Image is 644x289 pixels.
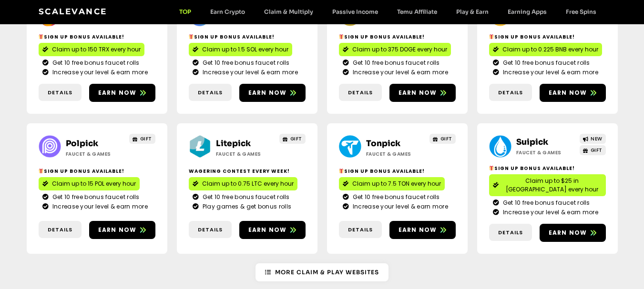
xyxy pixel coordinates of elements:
[66,139,98,149] a: Polpick
[348,226,373,234] span: Details
[366,150,426,158] h2: Faucet & Games
[388,8,447,15] a: Temu Affiliate
[516,137,548,147] a: Suipick
[540,224,606,242] a: Earn now
[498,229,523,237] span: Details
[489,165,606,172] h2: Sign Up Bonus Available!
[352,45,447,54] span: Claim up to 375 DOGE every hour
[489,33,606,40] h2: Sign Up Bonus Available!
[279,134,306,144] a: GIFT
[48,226,72,234] span: Details
[350,193,440,201] span: Get 10 free bonus faucet rolls
[447,8,498,15] a: Play & Earn
[350,59,440,67] span: Get 10 free bonus faucet rolls
[189,34,194,39] img: 🎁
[580,134,606,144] a: NEW
[339,43,451,56] a: Claim up to 375 DOGE every hour
[350,202,448,211] span: Increase your level & earn more
[399,226,437,234] span: Earn now
[366,139,400,149] a: Tonpick
[489,174,606,196] a: Claim up to $25 in [GEOGRAPHIC_DATA] every hour
[498,89,523,97] span: Details
[352,179,441,188] span: Claim up to 7.5 TON every hour
[248,226,287,234] span: Earn now
[39,168,155,175] h2: Sign Up Bonus Available!
[39,221,82,239] a: Details
[200,202,291,211] span: Play games & get bonus rolls
[339,221,382,239] a: Details
[89,221,155,239] a: Earn now
[489,43,602,56] a: Claim up to 0.225 BNB every hour
[198,89,223,97] span: Details
[129,134,155,144] a: GIFT
[239,84,306,102] a: Earn now
[549,229,587,237] span: Earn now
[39,177,140,190] a: Claim up to 15 POL every hour
[339,34,344,39] img: 🎁
[48,89,72,97] span: Details
[39,7,107,16] a: Scalevance
[50,68,148,77] span: Increase your level & earn more
[52,179,136,188] span: Claim up to 15 POL every hour
[429,134,456,144] a: GIFT
[50,202,148,211] span: Increase your level & earn more
[255,8,323,15] a: Claim & Multiply
[200,59,290,67] span: Get 10 free bonus faucet rolls
[440,135,452,142] span: GIFT
[502,177,602,194] span: Claim up to $25 in [GEOGRAPHIC_DATA] every hour
[98,89,137,97] span: Earn now
[50,59,140,67] span: Get 10 free bonus faucet rolls
[389,84,456,102] a: Earn now
[580,145,606,155] a: GIFT
[348,89,373,97] span: Details
[202,179,294,188] span: Claim up to 0.75 LTC every hour
[502,45,598,54] span: Claim up to 0.225 BNB every hour
[339,169,344,173] img: 🎁
[189,33,306,40] h2: Sign Up Bonus Available!
[216,150,276,158] h2: Faucet & Games
[39,84,82,101] a: Details
[248,89,287,97] span: Earn now
[50,193,140,201] span: Get 10 free bonus faucet rolls
[323,8,388,15] a: Passive Income
[290,135,302,142] span: GIFT
[52,45,141,54] span: Claim up to 150 TRX every hour
[202,45,288,54] span: Claim up to 1.5 SOL every hour
[489,84,532,101] a: Details
[498,8,556,15] a: Earning Apps
[399,89,437,97] span: Earn now
[350,68,448,77] span: Increase your level & earn more
[39,34,43,39] img: 🎁
[501,199,590,207] span: Get 10 free bonus faucet rolls
[89,84,155,102] a: Earn now
[189,84,232,101] a: Details
[339,84,382,101] a: Details
[489,166,494,170] img: 🎁
[489,224,532,241] a: Details
[389,221,456,239] a: Earn now
[39,43,144,56] a: Claim up to 150 TRX every hour
[189,168,306,175] h2: Wagering contest every week!
[501,59,590,67] span: Get 10 free bonus faucet rolls
[256,263,388,281] a: More Claim & Play Websites
[556,8,606,15] a: Free Spins
[39,169,43,173] img: 🎁
[216,139,251,149] a: Litepick
[198,226,223,234] span: Details
[189,43,292,56] a: Claim up to 1.5 SOL every hour
[339,177,445,190] a: Claim up to 7.5 TON every hour
[200,193,290,201] span: Get 10 free bonus faucet rolls
[516,149,576,156] h2: Faucet & Games
[39,33,155,40] h2: Sign Up Bonus Available!
[275,268,379,277] span: More Claim & Play Websites
[501,208,598,217] span: Increase your level & earn more
[140,135,152,142] span: GIFT
[339,33,456,40] h2: Sign Up Bonus Available!
[489,34,494,39] img: 🎁
[591,147,603,154] span: GIFT
[200,68,298,77] span: Increase your level & earn more
[189,177,297,190] a: Claim up to 0.75 LTC every hour
[501,68,598,77] span: Increase your level & earn more
[339,168,456,175] h2: Sign Up Bonus Available!
[189,221,232,239] a: Details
